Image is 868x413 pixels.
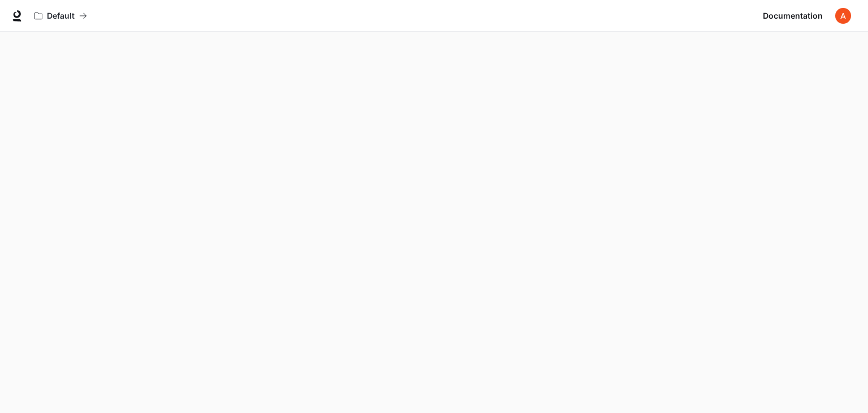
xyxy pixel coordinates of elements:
button: User avatar [832,5,854,27]
a: Documentation [758,5,827,27]
button: All workspaces [29,5,92,27]
p: Default [47,11,75,21]
span: Documentation [763,9,823,23]
img: User avatar [835,8,851,24]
